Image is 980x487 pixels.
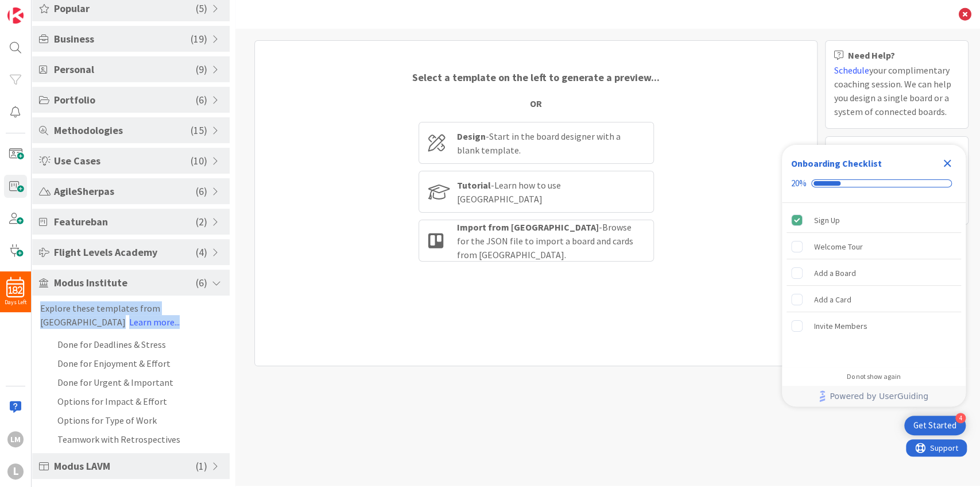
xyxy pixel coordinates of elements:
[129,316,180,328] a: Learn more...
[530,97,542,110] div: OR
[54,122,191,138] span: Methodologies
[54,244,196,260] span: Flight Levels Academy
[54,1,196,16] span: Popular
[32,335,230,354] li: Done for Deadlines & Stress
[54,275,196,290] span: Modus Institute
[834,64,869,76] a: Schedule
[196,62,207,77] span: ( 9 )
[196,244,207,260] span: ( 4 )
[54,153,191,168] span: Use Cases
[782,145,966,407] div: Checklist Container
[54,458,196,474] span: Modus LAVM
[196,92,207,108] span: ( 6 )
[782,386,966,407] div: Footer
[412,70,660,85] div: Select a template on the left to generate a preview...
[457,221,599,233] b: Import from [GEOGRAPHIC_DATA]
[787,234,961,259] div: Welcome Tour is incomplete.
[791,178,807,189] div: 20%
[9,286,23,294] span: 182
[7,431,24,447] div: lm
[191,122,207,138] span: ( 15 )
[457,178,644,206] div: - Learn how to use [GEOGRAPHIC_DATA]
[54,62,196,77] span: Personal
[848,51,895,60] b: Need Help?
[7,463,24,480] div: L
[787,260,961,286] div: Add a Board is incomplete.
[782,203,966,365] div: Checklist items
[834,64,951,117] span: your complimentary coaching session. We can help you design a single board or a system of connect...
[457,131,486,142] b: Design
[32,430,230,448] li: Teamwork with Retrospectives
[32,301,230,329] div: Explore these templates from [GEOGRAPHIC_DATA]
[196,458,207,474] span: ( 1 )
[7,7,24,24] img: Visit kanbanzone.com
[54,183,196,199] span: AgileSherpas
[54,214,196,229] span: Featureban
[196,183,207,199] span: ( 6 )
[457,179,491,191] b: Tutorial
[32,354,230,373] li: Done for Enjoyment & Effort
[32,392,230,411] li: Options for Impact & Effort
[788,386,960,407] a: Powered by UserGuiding
[830,389,928,403] span: Powered by UserGuiding
[54,92,196,108] span: Portfolio
[791,178,956,189] div: Checklist progress: 20%
[791,156,882,170] div: Onboarding Checklist
[191,153,207,168] span: ( 10 )
[904,416,966,435] div: Open Get Started checklist, remaining modules: 4
[814,266,856,280] div: Add a Board
[54,31,191,47] span: Business
[955,413,966,423] div: 4
[457,220,644,262] div: - Browse for the JSON file to import a board and cards from [GEOGRAPHIC_DATA].
[787,313,961,339] div: Invite Members is incomplete.
[196,214,207,229] span: ( 2 )
[32,411,230,430] li: Options for Type of Work
[196,275,207,290] span: ( 6 )
[814,240,863,254] div: Welcome Tour
[913,420,956,431] div: Get Started
[24,2,52,16] span: Support
[814,293,851,306] div: Add a Card
[787,208,961,233] div: Sign Up is complete.
[814,213,840,227] div: Sign Up
[847,372,901,381] div: Do not show again
[191,31,207,47] span: ( 19 )
[32,373,230,392] li: Done for Urgent & Important
[196,1,207,16] span: ( 5 )
[787,287,961,312] div: Add a Card is incomplete.
[457,129,644,157] div: - Start in the board designer with a blank template.
[814,319,867,333] div: Invite Members
[938,154,956,172] div: Close Checklist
